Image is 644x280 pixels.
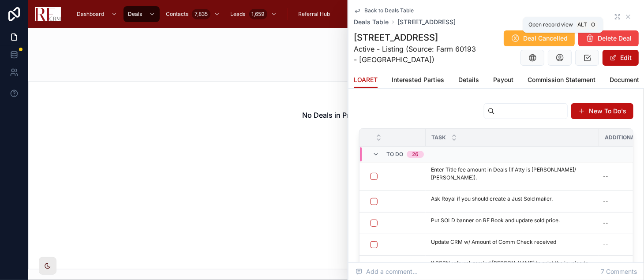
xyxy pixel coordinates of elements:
a: Deals [124,6,160,22]
span: Dashboard [77,11,104,18]
span: Deals [128,11,142,18]
a: Deals Table [354,18,389,26]
a: Details [458,72,479,90]
a: Dashboard [72,6,122,22]
p: Enter Title fee amount in Deals (If Atty is [PERSON_NAME]/ [PERSON_NAME]). [431,166,594,182]
a: Referral Hub [294,6,337,22]
span: Back to Deals Table [364,7,414,14]
a: Payout [493,72,513,90]
img: App logo [35,7,61,21]
button: Edit [603,50,639,66]
span: Task [431,134,446,141]
span: Alt [577,21,587,28]
span: Delete Deal [598,34,632,43]
p: Ask Royal if you should create a Just Sold mailer. [431,195,553,203]
h1: [STREET_ADDRESS] [354,31,477,44]
div: scrollable content [68,4,609,24]
div: -- [603,220,608,227]
span: Contacts [166,11,188,18]
div: 26 [412,151,419,158]
a: Contacts7,835 [161,6,225,22]
a: Leads1,659 [226,6,281,22]
span: Referral Hub [299,11,330,18]
span: Open record view [528,21,573,28]
div: -- [603,241,608,248]
span: Payout [493,75,513,84]
span: Leads [231,11,246,18]
a: Interested Parties [392,72,444,90]
button: Delete Deal [578,30,639,46]
p: Put SOLD banner on RE Book and update sold price. [431,217,560,224]
div: 1,659 [249,9,267,19]
h2: No Deals in Process [303,110,370,120]
div: 7,835 [192,9,210,19]
span: O [590,21,597,28]
span: Add a comment... [356,267,418,276]
button: New To Do's [571,103,633,119]
span: Commission Statement [528,75,595,84]
span: 7 Comments [601,267,637,276]
div: -- [603,198,608,205]
span: Details [458,75,479,84]
p: If RSSN referral, remind [PERSON_NAME] to print the invoice to include with the check payment fro... [431,259,594,275]
span: To Do [386,151,403,158]
span: Deal Cancelled [523,34,568,43]
span: LOARET [354,75,378,84]
span: Documents [610,75,643,84]
a: LOARET [354,72,378,89]
a: Commission Statement [528,72,595,90]
button: Deal Cancelled [504,30,575,46]
p: Update CRM w/ Amount of Comm Check received [431,238,556,246]
a: Back to Deals Table [354,7,414,14]
span: Active - Listing (Source: Farm 60193 - [GEOGRAPHIC_DATA]) [354,44,477,65]
a: [STREET_ADDRESS] [397,18,456,26]
span: Interested Parties [392,75,444,84]
a: Documents [610,72,643,90]
div: -- [603,173,608,180]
